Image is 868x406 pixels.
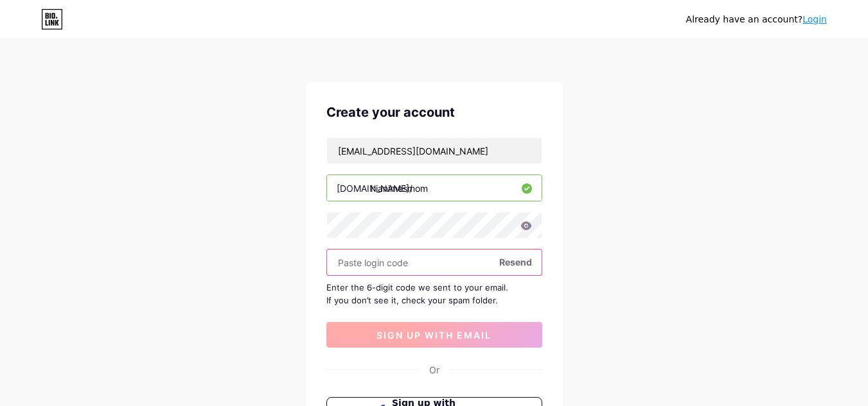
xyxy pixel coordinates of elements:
div: Or [429,363,439,376]
div: Already have an account? [686,13,827,26]
div: [DOMAIN_NAME]/ [337,182,412,195]
span: sign up with email [376,330,492,341]
input: Paste login code [327,250,542,275]
input: Email [327,138,542,164]
a: Login [802,14,827,24]
div: Create your account [326,103,542,122]
span: Resend [499,255,532,269]
div: Enter the 6-digit code we sent to your email. If you don’t see it, check your spam folder. [326,281,542,307]
button: sign up with email [326,322,542,348]
input: username [327,175,542,201]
